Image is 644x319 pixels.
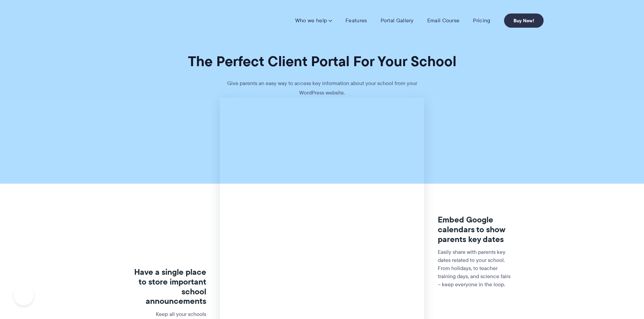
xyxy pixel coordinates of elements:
p: Give parents an easy way to access key information about your school from your WordPress website. [221,79,424,98]
p: Easily share with parents key dates related to your school. From holidays, to teacher training da... [438,248,512,289]
a: Pricing [473,17,490,24]
a: Email Course [427,17,460,24]
h3: Embed Google calendars to show parents key dates [438,215,512,244]
h3: Have a single place to store important school announcements [132,267,206,306]
a: Features [345,17,367,24]
a: Buy Now! [504,14,544,28]
iframe: Toggle Customer Support [14,285,34,305]
a: Who we help [295,17,332,24]
a: Portal Gallery [381,17,414,24]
